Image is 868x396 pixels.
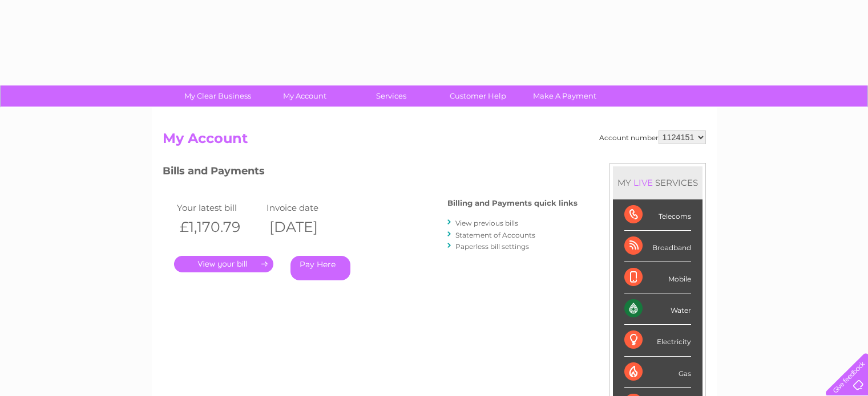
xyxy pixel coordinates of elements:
[344,85,438,107] a: Services
[257,85,352,107] a: My Account
[624,199,691,231] div: Telecoms
[447,199,578,207] h4: Billing and Payments quick links
[624,293,691,325] div: Water
[163,163,578,183] h3: Bills and Payments
[264,215,354,239] th: [DATE]
[174,215,264,239] th: £1,170.79
[624,357,691,388] div: Gas
[455,231,535,239] a: Statement of Accounts
[455,242,529,251] a: Paperless bill settings
[163,130,706,152] h2: My Account
[455,219,518,227] a: View previous bills
[264,200,354,215] td: Invoice date
[624,231,691,262] div: Broadband
[431,85,525,107] a: Customer Help
[174,256,273,272] a: .
[174,200,264,215] td: Your latest bill
[599,130,706,144] div: Account number
[290,256,350,280] a: Pay Here
[171,85,265,107] a: My Clear Business
[624,262,691,293] div: Mobile
[518,85,612,107] a: Make A Payment
[624,325,691,356] div: Electricity
[631,177,655,188] div: LIVE
[613,166,703,199] div: MY SERVICES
